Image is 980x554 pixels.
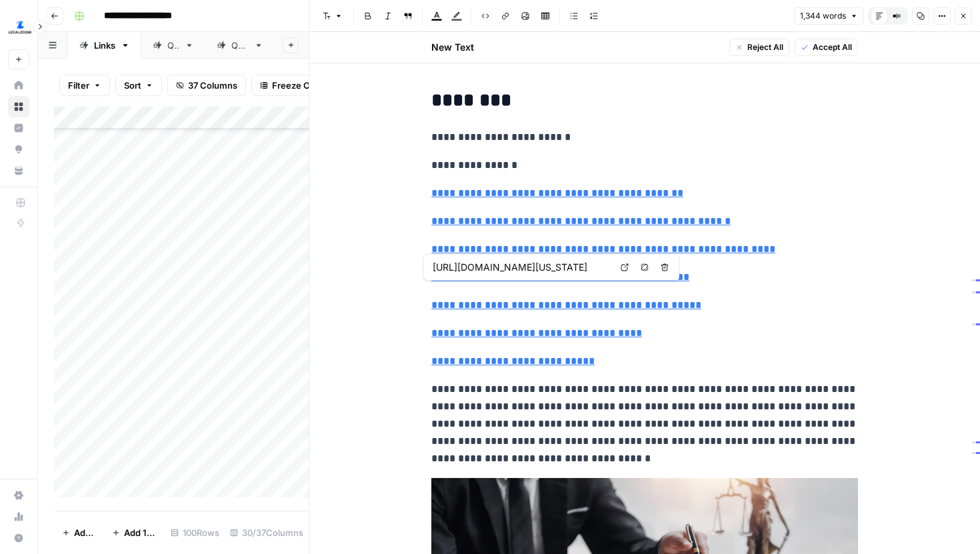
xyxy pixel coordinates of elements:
[167,39,179,52] div: QA
[747,41,783,53] span: Reject All
[729,39,789,56] button: Reject All
[124,79,141,92] span: Sort
[68,32,141,59] a: Links
[205,32,275,59] a: QA2
[115,75,162,96] button: Sort
[813,41,852,53] span: Accept All
[94,39,115,52] div: Links
[141,32,205,59] a: QA
[225,522,309,543] div: 30/37 Columns
[795,39,858,56] button: Accept All
[74,526,96,539] span: Add Row
[68,79,89,92] span: Filter
[124,526,157,539] span: Add 10 Rows
[8,15,32,39] img: LegalZoom Logo
[8,75,29,96] a: Home
[8,96,29,117] a: Browse
[8,11,29,44] button: Workspace: LegalZoom
[800,10,846,22] span: 1,344 words
[794,7,864,25] button: 1,344 words
[251,75,349,96] button: Freeze Columns
[104,522,165,543] button: Add 10 Rows
[8,160,29,181] a: Your Data
[431,41,474,54] h2: New Text
[8,485,29,506] a: Settings
[231,39,249,52] div: QA2
[8,117,29,139] a: Insights
[272,79,341,92] span: Freeze Columns
[165,522,225,543] div: 100 Rows
[167,75,246,96] button: 37 Columns
[8,506,29,527] a: Usage
[8,139,29,160] a: Opportunities
[188,79,237,92] span: 37 Columns
[54,522,104,543] button: Add Row
[59,75,110,96] button: Filter
[8,527,29,549] button: Help + Support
